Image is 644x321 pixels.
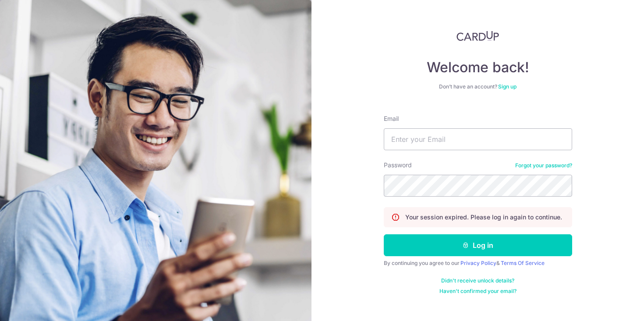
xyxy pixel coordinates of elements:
[441,277,514,284] a: Didn't receive unlock details?
[405,213,562,222] p: Your session expired. Please log in again to continue.
[384,234,572,256] button: Log in
[384,128,572,150] input: Enter your Email
[384,161,412,169] label: Password
[501,260,545,266] a: Terms Of Service
[384,260,572,267] div: By continuing you agree to our &
[384,114,399,123] label: Email
[498,83,517,90] a: Sign up
[456,31,499,41] img: CardUp Logo
[384,59,572,76] h4: Welcome back!
[460,260,496,266] a: Privacy Policy
[439,288,517,295] a: Haven't confirmed your email?
[515,162,572,169] a: Forgot your password?
[384,83,572,90] div: Don’t have an account?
